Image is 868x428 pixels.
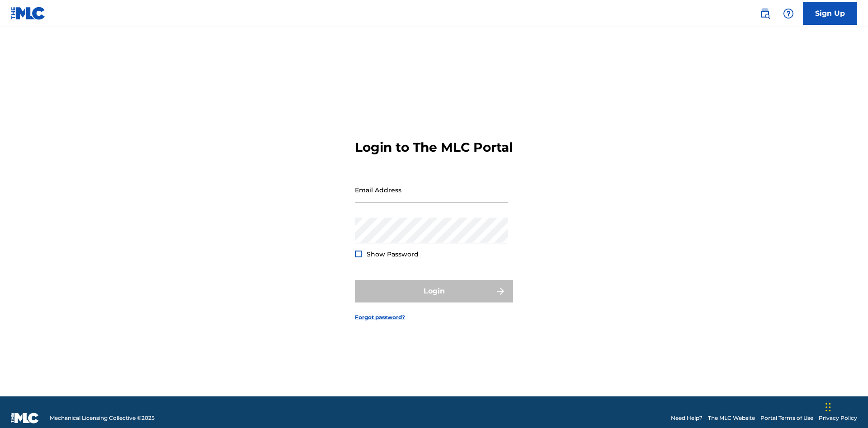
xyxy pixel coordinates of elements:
[823,385,868,428] iframe: Chat Widget
[355,313,405,321] a: Forgot password?
[11,7,46,20] img: MLC Logo
[803,2,857,25] a: Sign Up
[11,413,39,423] img: logo
[756,5,774,23] a: Public Search
[783,8,794,19] img: help
[355,140,513,155] h3: Login to The MLC Portal
[819,414,857,422] a: Privacy Policy
[708,414,755,422] a: The MLC Website
[826,394,831,421] div: Drag
[760,414,813,422] a: Portal Terms of Use
[367,250,419,258] span: Show Password
[759,8,770,19] img: search
[671,414,703,422] a: Need Help?
[50,414,155,422] span: Mechanical Licensing Collective © 2025
[779,5,797,23] div: Help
